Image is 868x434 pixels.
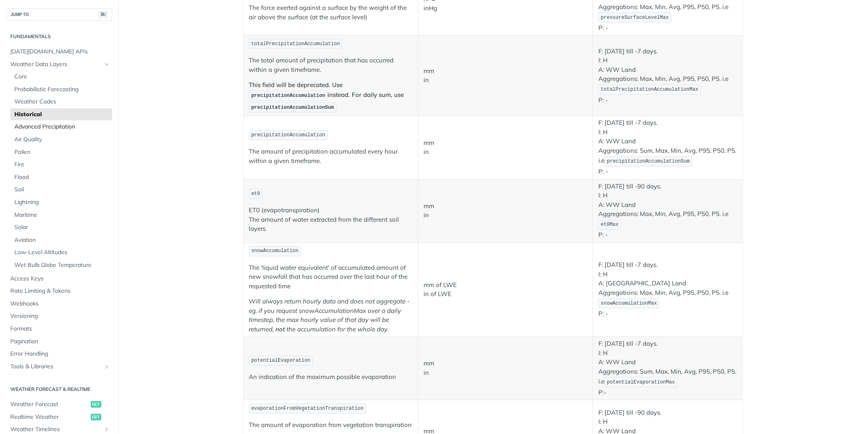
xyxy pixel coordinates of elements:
span: Flood [14,173,110,181]
span: et0 [251,191,260,197]
span: ⌘/ [98,11,108,18]
h2: Weather Forecast & realtime [6,386,112,393]
a: Air Quality [10,133,112,146]
a: Advanced Precipitation [10,121,112,133]
a: Core [10,71,112,83]
p: F: [DATE] till -90 days. I: H A: WW Land Aggregations: Max, Min, Avg, P95, P50, P5. i.e P: - [598,182,737,240]
a: Lightning [10,196,112,209]
span: precipitationAccumulationSum [251,105,334,110]
button: Show subpages for Tools & Libraries [103,363,110,370]
span: Lightning [14,198,110,207]
strong: This field will be deprecated. Use instead. For daily sum, use [249,81,404,110]
p: F: [DATE] till -7 days. I: H A: WW Land Aggregations: Sum, Max, Min, Avg, P95, P50, P5. i.e P: - [598,119,737,177]
a: Weather Codes [10,96,112,108]
span: pressureSurfaceLevelMax [601,15,669,21]
p: mm in [424,359,587,378]
span: precipitationAccumulation [251,133,325,138]
p: The force exerted against a surface by the weight of the air above the surface (at the surface le... [249,3,413,22]
span: Maritime [14,211,110,219]
span: potentialEvaporation [251,358,310,364]
a: Probabilistic Forecasting [10,83,112,96]
p: The 'liquid water equivalent' of accumulated amount of new snowfall that has occurred over the la... [249,264,413,292]
button: Hide subpages for Weather Data Layers [103,61,110,68]
a: Error Handling [6,348,112,360]
p: mm of LWE in of LWE [424,281,587,299]
span: Probabilistic Forecasting [14,85,110,94]
a: Realtime Weatherget [6,411,112,423]
a: Weather Data LayersHide subpages for Weather Data Layers [6,58,112,71]
span: Weather Data Layers [10,60,101,69]
a: Solar [10,221,112,234]
p: mm in [424,202,587,220]
a: Pagination [6,335,112,348]
span: Weather Codes [14,98,110,106]
a: Flood [10,171,112,184]
a: Formats [6,323,112,335]
span: Rate Limiting & Tokens [10,287,110,295]
span: Tools & Libraries [10,363,101,371]
p: F: [DATE] till -7 days. I: H A: [GEOGRAPHIC_DATA] Land Aggregations: Max, Min, Avg, P95, P50, P5.... [598,261,737,319]
p: mm in [424,67,587,85]
span: et0Max [601,222,618,228]
span: Historical [14,110,110,119]
span: totalPrecipitationAccumulationMax [601,87,699,92]
span: Solar [14,223,110,232]
a: Pollen [10,146,112,158]
span: Fire [14,161,110,169]
a: Versioning [6,310,112,322]
em: Will always return hourly data and does not aggregate - eg. if you request snowAccumulationMax ov... [249,298,410,333]
span: Error Handling [10,350,110,358]
span: get [91,414,101,420]
span: Access Keys [10,275,110,283]
span: Weather Timelines [10,425,101,434]
span: Pagination [10,338,110,346]
span: get [91,401,101,408]
span: Formats [10,325,110,333]
span: Weather Forecast [10,400,89,409]
span: Realtime Weather [10,413,89,421]
button: Show subpages for Weather Timelines [103,426,110,433]
span: precipitationAccumulationSum [607,159,690,165]
p: F: [DATE] till -7 days. I: H A: WW Land Aggregations: Sum, Max, Min, Avg, P95, P50, P5. i.e P:- [598,340,737,397]
span: Core [14,73,110,81]
em: the accumulation for the whole day. [287,326,389,333]
span: Pollen [14,148,110,156]
span: Soil [14,186,110,194]
a: [DATE][DOMAIN_NAME] APIs [6,46,112,58]
a: Maritime [10,209,112,221]
a: Tools & LibrariesShow subpages for Tools & Libraries [6,361,112,373]
span: Low-Level Altitudes [14,248,110,257]
span: totalPrecipitationAccumulation [251,41,340,47]
p: mm in [424,139,587,157]
span: Versioning [10,312,110,320]
span: evaporationFromVegetationTranspiration [251,406,364,412]
a: Soil [10,184,112,196]
span: Wet Bulb Globe Temperature [14,261,110,269]
span: snowAccumulation [251,248,298,254]
p: The total amount of precipitation that has occurred within a given timeframe. [249,56,413,74]
p: The amount of precipitation accumulated every hour within a given timeframe. [249,147,413,166]
span: Air Quality [14,135,110,144]
strong: not [276,326,285,333]
p: F: [DATE] till -7 days. I: H A: WW Land Aggregations: Max, Min, Avg, P95, P50, P5. i.e P: - [598,47,737,105]
a: Webhooks [6,298,112,310]
span: Advanced Precipitation [14,123,110,131]
span: precipitationAccumulation [251,93,325,99]
a: Fire [10,158,112,171]
a: Aviation [10,234,112,246]
a: Rate Limiting & Tokens [6,285,112,297]
a: Access Keys [6,273,112,285]
p: The amount of evaporation from vegetation transpiration [249,421,413,430]
span: potentialEvaporationMax [607,380,675,386]
h2: Fundamentals [6,33,112,40]
a: Weather Forecastget [6,398,112,411]
span: Webhooks [10,300,110,308]
p: An indication of the maximum possible evaporation [249,373,413,382]
span: [DATE][DOMAIN_NAME] APIs [10,48,110,56]
p: ET0 (evapotranspiration) The amount of water extracted from the different soil layers. [249,206,413,234]
button: JUMP TO⌘/ [6,8,112,21]
a: Wet Bulb Globe Temperature [10,259,112,271]
span: snowAccumulationMax [601,301,657,307]
a: Historical [10,108,112,121]
a: Low-Level Altitudes [10,246,112,259]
